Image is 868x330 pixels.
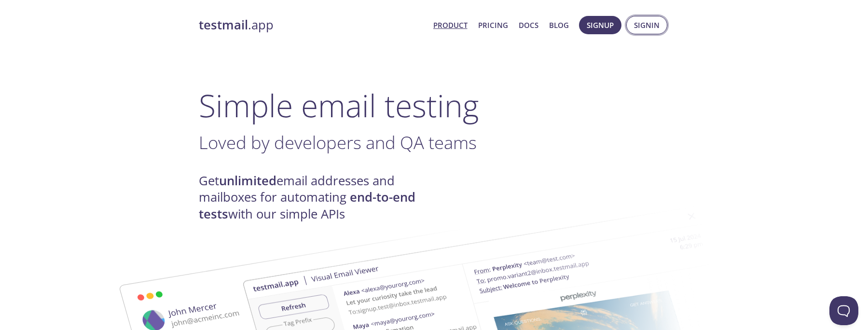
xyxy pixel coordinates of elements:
[199,87,670,124] h1: Simple email testing
[433,19,468,31] a: Product
[549,19,569,31] a: Blog
[626,16,667,34] button: Signin
[199,173,434,222] h4: Get email addresses and mailboxes for automating with our simple APIs
[634,19,660,31] span: Signin
[199,17,426,33] a: testmail.app
[829,296,858,325] iframe: Help Scout Beacon - Open
[199,130,477,154] span: Loved by developers and QA teams
[587,19,614,31] span: Signup
[199,189,415,222] strong: end-to-end tests
[519,19,538,31] a: Docs
[219,172,276,189] strong: unlimited
[199,16,248,33] strong: testmail
[478,19,508,31] a: Pricing
[579,16,621,34] button: Signup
